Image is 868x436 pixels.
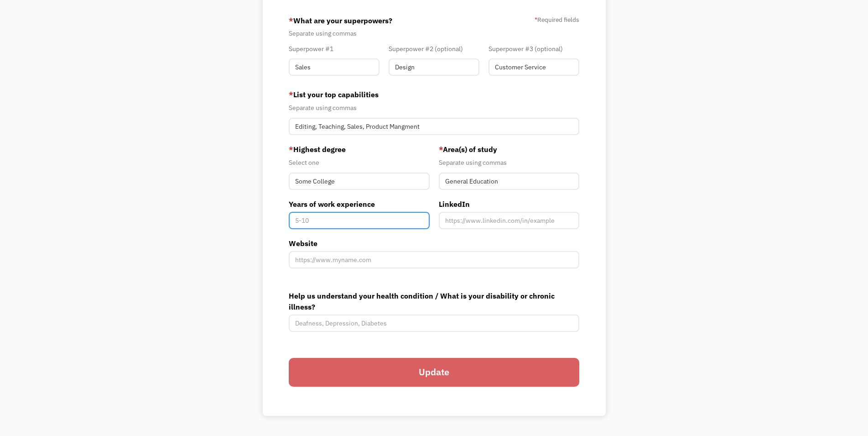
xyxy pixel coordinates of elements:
label: Area(s) of study [439,144,580,155]
label: Years of work experience [289,199,430,210]
div: Superpower #2 (optional) [389,43,479,54]
div: Select one [289,157,430,168]
input: Masters [289,173,430,190]
div: Separate using commas [289,28,580,39]
label: What are your superpowers? [289,13,392,28]
label: Required fields [535,14,579,25]
input: Update [289,358,580,386]
form: Member-You-Update [289,13,580,400]
input: https://www.linkedin.com/in/example [439,212,580,229]
label: List your top capabilities [289,89,580,100]
input: Anthropology, Education [439,173,580,190]
label: Website [289,238,580,249]
div: Superpower #3 (optional) [489,43,579,54]
input: Videography, photography, accounting [289,118,580,135]
label: Help us understand your health condition / What is your disability or chronic illness? [289,290,580,312]
label: Highest degree [289,144,430,155]
div: Separate using commas [289,102,580,113]
div: Superpower #1 [289,43,379,54]
label: LinkedIn [439,199,580,210]
input: https://www.myname.com [289,251,580,268]
input: Deafness, Depression, Diabetes [289,315,580,332]
div: Separate using commas [439,157,580,168]
input: 5-10 [289,212,430,229]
